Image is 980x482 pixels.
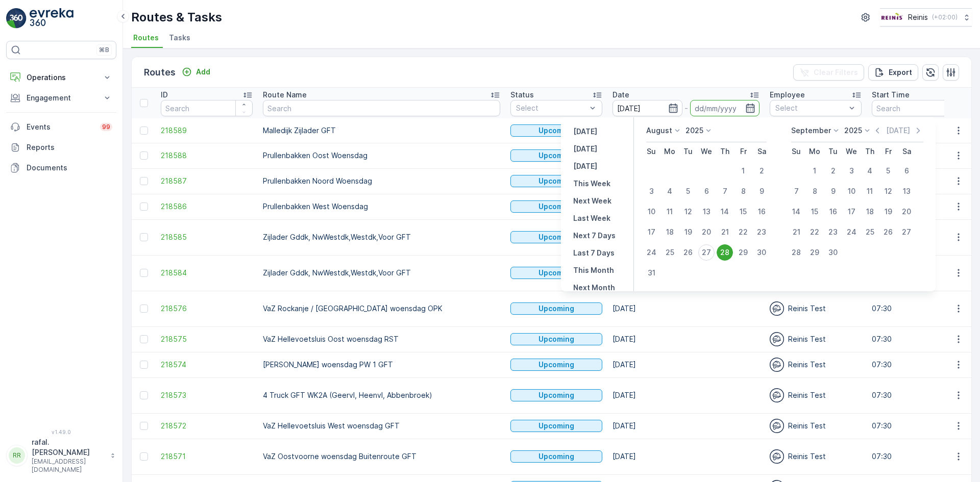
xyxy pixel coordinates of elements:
p: Export [889,67,912,78]
div: 14 [788,204,804,220]
p: 99 [102,123,110,131]
button: Upcoming [510,450,602,463]
p: Route Name [263,90,307,100]
div: Toggle Row Selected [140,452,148,461]
div: 13 [898,183,915,199]
p: Start Time [872,90,910,100]
button: Add [178,66,214,78]
img: svg%3e [770,358,784,372]
p: [DATE] [573,161,597,171]
button: RRrafal.[PERSON_NAME][EMAIL_ADDRESS][DOMAIN_NAME] [6,437,116,474]
button: Upcoming [510,302,602,315]
p: September [791,125,831,136]
a: 218587 [161,176,253,186]
div: Toggle Row Selected [140,151,148,160]
td: 07:30 [867,413,969,439]
div: 30 [753,244,770,261]
div: 15 [806,204,823,220]
span: 218585 [161,232,253,242]
div: 6 [698,183,715,199]
td: Zijlader Gddk, NwWestdk,Westdk,Voor GFT [258,219,505,255]
span: 218586 [161,201,253,212]
input: Search [161,100,253,116]
div: 27 [898,224,915,240]
div: 25 [862,224,878,240]
span: 218584 [161,268,253,278]
div: 1 [735,163,751,179]
button: Reinis(+02:00) [880,8,972,27]
p: ⌘B [99,46,109,54]
p: ( +02:00 ) [932,13,958,21]
p: Upcoming [538,360,574,370]
button: Export [868,64,918,81]
a: Documents [6,158,116,178]
div: Toggle Row Selected [140,233,148,241]
div: Toggle Row Selected [140,422,148,430]
div: 26 [680,244,696,261]
div: Toggle Row Selected [140,305,148,313]
button: Upcoming [510,333,602,345]
th: Thursday [716,142,734,161]
div: 15 [735,204,751,220]
td: VaZ Hellevoetsluis West woensdag GFT [258,413,505,439]
div: 11 [862,183,878,199]
div: Toggle Row Selected [140,269,148,277]
span: v 1.49.0 [6,429,116,435]
button: Engagement [6,88,116,108]
div: 10 [843,183,860,199]
button: Next Month [569,282,619,294]
span: 218576 [161,303,253,314]
div: 20 [898,204,915,220]
div: 18 [661,224,678,240]
th: Saturday [752,142,771,161]
p: Next Week [573,196,611,206]
p: ID [161,90,168,100]
button: Upcoming [510,231,602,243]
button: Today [569,143,601,155]
p: rafal.[PERSON_NAME] [32,437,105,458]
span: 218572 [161,421,253,431]
p: [DATE] [573,126,597,137]
div: 26 [880,224,896,240]
td: [PERSON_NAME] woensdag PW 1 GFT [258,352,505,377]
button: Upcoming [510,359,602,371]
td: 4 Truck GFT WK2A (Geervl, Heenvl, Abbenbroek) [258,377,505,413]
div: 14 [717,204,733,220]
div: 4 [661,183,678,199]
td: 07:30 [867,291,969,326]
td: Prullenbakken West Woensdag [258,194,505,219]
p: Upcoming [538,390,574,400]
p: Upcoming [538,201,574,212]
div: 13 [698,204,715,220]
span: Tasks [169,33,190,43]
div: Toggle Row Selected [140,126,148,135]
button: Clear Filters [793,64,864,81]
button: Upcoming [510,389,602,401]
p: Engagement [27,93,96,103]
td: Prullenbakken Noord Woensdag [258,168,505,194]
div: Toggle Row Selected [140,177,148,185]
p: Employee [770,90,805,100]
div: 2 [825,163,841,179]
th: Friday [734,142,752,161]
div: Reinis Test [770,419,862,433]
div: 20 [698,224,715,240]
a: 218571 [161,451,253,462]
th: Tuesday [679,142,697,161]
a: Reports [6,137,116,158]
span: 218573 [161,390,253,400]
p: Reinis [908,12,928,22]
img: svg%3e [770,388,784,402]
a: 218588 [161,150,253,161]
div: 28 [717,244,733,261]
input: Search [872,100,964,116]
button: Upcoming [510,124,602,137]
div: 24 [843,224,860,240]
th: Friday [879,142,897,161]
div: 17 [643,224,659,240]
div: 28 [788,244,804,261]
p: Select [775,103,846,113]
td: VaZ Hellevoetsluis Oost woensdag RST [258,326,505,352]
th: Sunday [787,142,805,161]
